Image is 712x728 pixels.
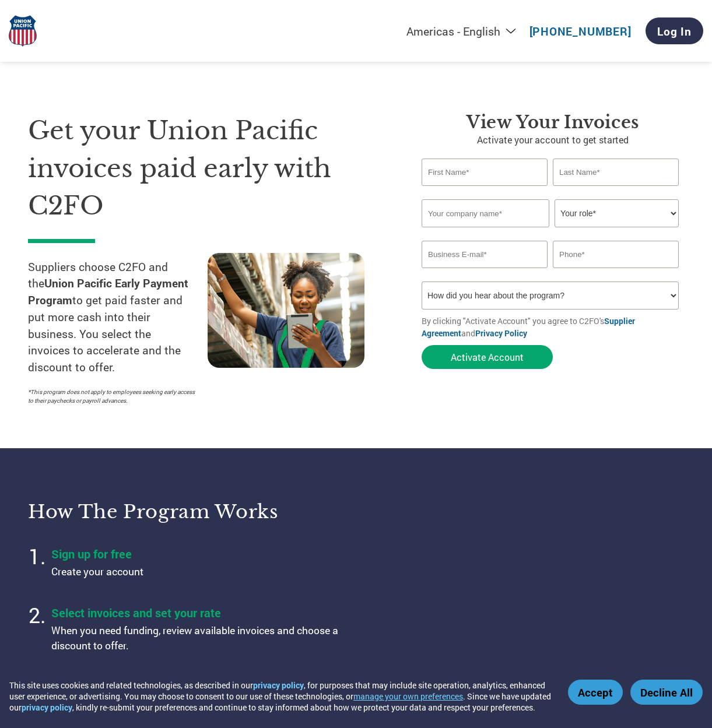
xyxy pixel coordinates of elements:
p: Activate your account to get started [422,133,684,147]
input: Last Name* [553,159,679,186]
div: Invalid first name or first name is too long [422,187,548,195]
a: [PHONE_NUMBER] [529,24,632,38]
input: Your company name* [422,199,549,227]
input: First Name* [422,159,548,186]
h3: View Your Invoices [422,112,684,133]
button: Accept [568,680,623,705]
button: manage your own preferences [353,691,463,702]
p: Create your account [51,564,342,579]
a: privacy policy [253,680,304,691]
button: Activate Account [422,345,553,369]
h4: Select invoices and set your rate [51,605,342,620]
img: Union Pacific [9,15,37,47]
a: privacy policy [22,702,72,713]
p: *This program does not apply to employees seeking early access to their paychecks or payroll adva... [28,388,196,405]
div: This site uses cookies and related technologies, as described in our , for purposes that may incl... [9,680,551,713]
div: Inavlid Phone Number [553,269,679,277]
div: Invalid last name or last name is too long [553,187,679,195]
img: supply chain worker [208,253,364,368]
div: Inavlid Email Address [422,269,548,277]
strong: Union Pacific Early Payment Program [28,276,188,307]
h1: Get your Union Pacific invoices paid early with C2FO [28,112,387,225]
p: By clicking "Activate Account" you agree to C2FO's and [422,315,684,339]
p: When you need funding, review available invoices and choose a discount to offer. [51,623,342,654]
button: Decline All [630,680,703,705]
a: Privacy Policy [475,328,527,339]
h3: How the program works [28,500,342,523]
input: Phone* [553,241,679,268]
input: Invalid Email format [422,241,548,268]
h4: Sign up for free [51,546,342,561]
p: Suppliers choose C2FO and the to get paid faster and put more cash into their business. You selec... [28,259,208,377]
a: Log In [646,17,703,44]
div: Invalid company name or company name is too long [422,228,679,236]
select: Title/Role [555,199,679,227]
